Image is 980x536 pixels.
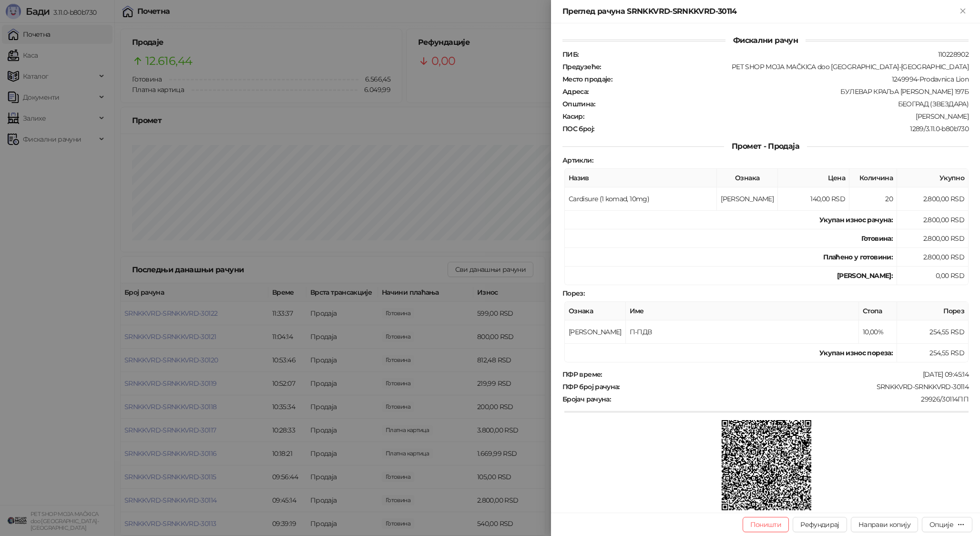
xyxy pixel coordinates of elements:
[562,156,593,165] strong: Артикли :
[897,267,969,285] td: 0,00 RSD
[793,517,847,532] button: Рефундирај
[819,216,893,224] strong: Укупан износ рачуна :
[897,169,969,187] th: Укупно
[562,112,584,121] strong: Касир :
[562,100,595,108] strong: Општина :
[562,395,611,403] strong: Бројач рачуна :
[596,100,970,108] div: БЕОГРАД (ЗВЕЗДАРА)
[724,142,807,151] span: Промет - Продаја
[823,253,893,261] strong: Плаћено у готовини:
[819,349,893,357] strong: Укупан износ пореза:
[861,234,893,243] strong: Готовина :
[743,517,789,532] button: Поништи
[849,169,897,187] th: Количина
[590,87,970,96] div: БУЛЕВАР КРАЉА [PERSON_NAME] 197Б
[595,124,970,133] div: 1289/3.11.0-b80b730
[565,320,626,344] td: [PERSON_NAME]
[565,302,626,320] th: Ознака
[778,169,849,187] th: Цена
[897,302,969,320] th: Порез
[837,271,893,280] strong: [PERSON_NAME]:
[897,320,969,344] td: 254,55 RSD
[626,302,859,320] th: Име
[562,382,620,391] strong: ПФР број рачуна :
[562,289,584,298] strong: Порез :
[565,169,717,187] th: Назив
[897,229,969,248] td: 2.800,00 RSD
[849,187,897,211] td: 20
[957,6,969,17] button: Close
[725,36,806,45] span: Фискални рачун
[722,420,812,510] img: QR код
[897,187,969,211] td: 2.800,00 RSD
[562,6,957,17] div: Преглед рачуна SRNKKVRD-SRNKKVRD-30114
[858,520,910,529] span: Направи копију
[897,211,969,229] td: 2.800,00 RSD
[778,187,849,211] td: 140,00 RSD
[562,75,612,83] strong: Место продаје :
[562,124,594,133] strong: ПОС број :
[859,320,897,344] td: 10,00%
[621,382,970,391] div: SRNKKVRD-SRNKKVRD-30114
[565,187,717,211] td: Cardisure (1 komad, 10mg)
[612,395,970,403] div: 29926/30114ПП
[717,169,778,187] th: Ознака
[922,517,972,532] button: Опције
[851,517,918,532] button: Направи копију
[859,302,897,320] th: Стопа
[562,50,578,59] strong: ПИБ :
[585,112,970,121] div: [PERSON_NAME]
[562,87,589,96] strong: Адреса :
[562,370,602,379] strong: ПФР време :
[562,62,601,71] strong: Предузеће :
[897,344,969,362] td: 254,55 RSD
[897,248,969,267] td: 2.800,00 RSD
[626,320,859,344] td: П-ПДВ
[929,520,953,529] div: Опције
[602,62,970,71] div: PET SHOP MOJA MAČKICA doo [GEOGRAPHIC_DATA]-[GEOGRAPHIC_DATA]
[579,50,970,59] div: 110228902
[613,75,970,83] div: 1249994-Prodavnica Lion
[603,370,970,379] div: [DATE] 09:45:14
[717,187,778,211] td: [PERSON_NAME]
